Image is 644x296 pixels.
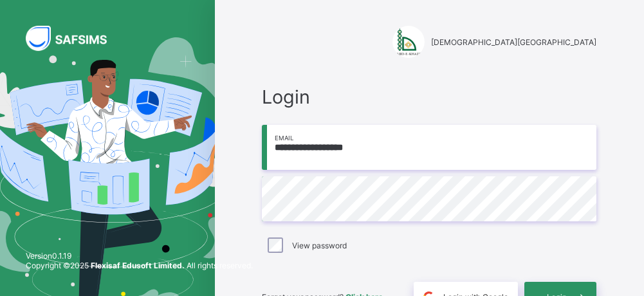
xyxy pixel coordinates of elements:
[292,241,347,250] label: View password
[26,26,122,51] img: SAFSIMS Logo
[431,37,596,47] span: [DEMOGRAPHIC_DATA][GEOGRAPHIC_DATA]
[262,86,596,108] span: Login
[26,261,253,270] span: Copyright © 2025 All rights reserved.
[26,251,253,261] span: Version 0.1.19
[91,261,185,270] strong: Flexisaf Edusoft Limited.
